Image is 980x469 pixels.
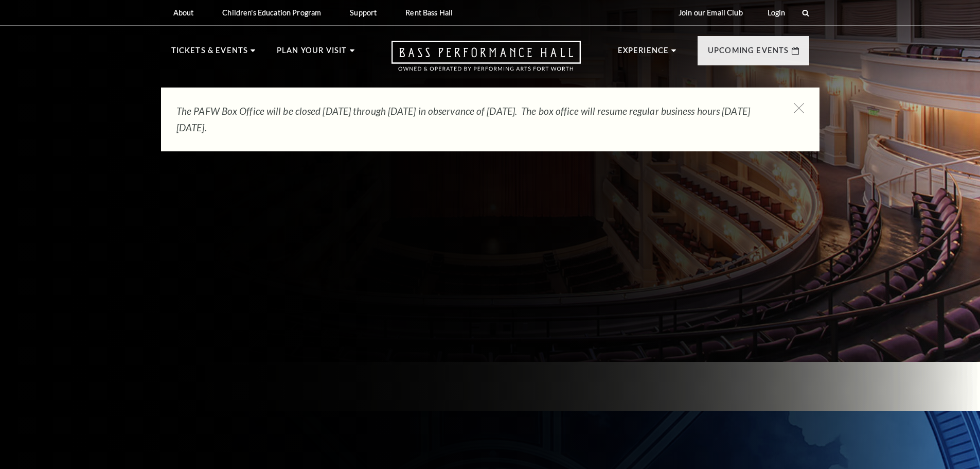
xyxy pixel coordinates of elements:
p: About [173,8,194,17]
p: Upcoming Events [708,44,789,63]
p: Tickets & Events [171,44,248,63]
em: The PAFW Box Office will be closed [DATE] through [DATE] in observance of [DATE]. The box office ... [176,105,750,133]
p: Children's Education Program [222,8,321,17]
p: Experience [618,44,669,63]
p: Rent Bass Hall [405,8,453,17]
p: Support [350,8,377,17]
p: Plan Your Visit [277,44,347,63]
